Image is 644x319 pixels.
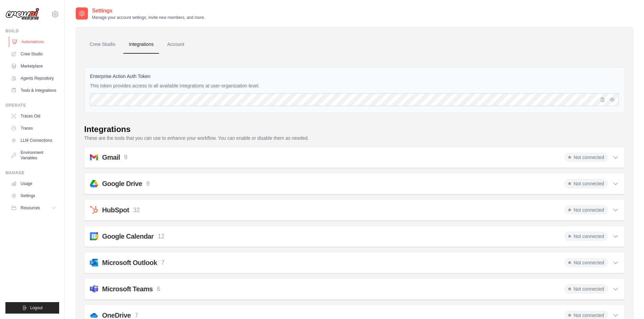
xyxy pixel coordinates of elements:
a: Traces Old [8,111,59,122]
h2: Microsoft Teams [102,284,153,294]
a: Traces [8,123,59,134]
a: Crew Studio [8,49,59,59]
p: These are the tools that you can use to enhance your workflow. You can enable or disable them as ... [84,135,625,141]
div: Operate [5,103,59,108]
a: Tools & Integrations [8,85,59,96]
span: Not connected [564,205,608,215]
div: Integrations [84,124,130,135]
img: googleCalendar.svg [90,232,98,240]
img: microsoftTeams.svg [90,285,98,293]
h2: Google Drive [102,179,142,188]
h2: Microsoft Outlook [102,258,157,267]
p: 6 [157,285,160,294]
p: 9 [146,179,149,188]
span: Resources [21,205,40,211]
img: googledrive.svg [90,180,98,188]
img: Logo [5,8,39,21]
div: Manage [5,170,59,176]
h2: Settings [92,7,205,15]
label: Enterprise Action Auth Token [90,73,619,80]
a: Agents Repository [8,73,59,84]
img: outlook.svg [90,259,98,267]
span: Logout [30,305,43,311]
a: Integrations [123,35,159,54]
a: LLM Connections [8,135,59,146]
a: Account [162,35,190,54]
span: Not connected [564,179,608,188]
a: Environment Variables [8,147,59,163]
div: Build [5,28,59,34]
a: Crew Studio [84,35,121,54]
h2: Google Calendar [102,232,154,241]
h2: Gmail [102,153,120,162]
img: gmail.svg [90,153,98,161]
p: Manage your account settings, invite new members, and more. [92,15,205,20]
a: Marketplace [8,61,59,72]
span: Not connected [564,232,608,241]
button: Logout [5,302,59,314]
p: This token provides access to all available integrations at user-organization level. [90,82,619,89]
a: Automations [9,36,60,47]
p: 32 [133,206,140,215]
span: Not connected [564,284,608,294]
p: 9 [124,153,127,162]
p: 12 [158,232,165,241]
span: Not connected [564,258,608,267]
a: Settings [8,190,59,201]
img: hubspot.svg [90,206,98,214]
button: Resources [8,203,59,213]
h2: HubSpot [102,205,129,215]
a: Usage [8,178,59,189]
span: Not connected [564,153,608,162]
p: 7 [161,258,165,267]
